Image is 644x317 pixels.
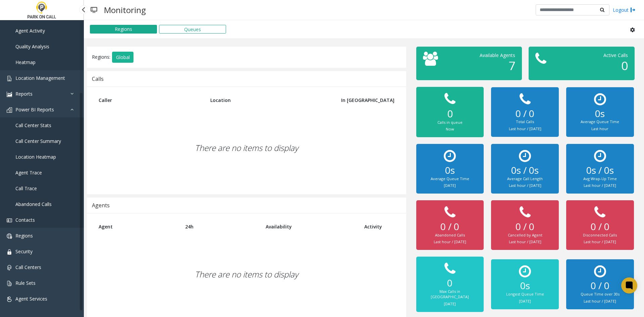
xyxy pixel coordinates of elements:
div: Total Calls [498,119,552,125]
button: Regions [90,25,157,34]
h2: 0s / 0s [573,165,627,176]
span: Location Heatmap [15,154,56,160]
span: Call Center Summary [15,138,61,144]
span: Available Agents [480,52,515,58]
small: Now [446,126,454,131]
th: Agent [94,218,180,235]
div: Abandoned Calls [423,232,477,238]
span: Call Trace [15,185,37,192]
span: Agent Services [15,296,47,302]
h2: 0s [573,108,627,119]
span: Regions: [92,53,110,60]
h2: 0 / 0 [498,221,552,232]
img: 'icon' [7,76,12,81]
div: Queue Time over 30s [573,292,627,297]
div: Longest Queue Time [498,292,552,297]
h2: 0s [498,280,552,292]
small: [DATE] [519,299,531,304]
div: Average Call Length [498,176,552,182]
small: [DATE] [444,301,456,306]
img: pageIcon [91,2,97,18]
button: Queues [159,25,226,34]
img: 'icon' [7,218,12,223]
span: Regions [15,232,33,239]
div: Max Calls in [GEOGRAPHIC_DATA] [423,289,477,300]
span: Abandoned Calls [15,201,52,207]
span: Reports [15,91,33,97]
img: 'icon' [7,297,12,302]
span: Security [15,248,33,255]
small: Last hour [591,126,608,131]
small: Last hour / [DATE] [509,183,541,188]
h3: Monitoring [101,2,149,18]
div: There are no items to display [94,235,399,314]
h2: 0 / 0 [423,221,477,232]
div: Average Queue Time [423,176,477,182]
img: 'icon' [7,233,12,239]
img: 'icon' [7,107,12,113]
th: Caller [94,92,205,108]
div: Calls in queue [423,120,477,125]
h2: 0 [423,108,477,120]
small: [DATE] [444,183,456,188]
button: Global [112,52,133,63]
div: Avg Wrap-Up Time [573,176,627,182]
small: Last hour / [DATE] [509,126,541,131]
h2: 0 [423,277,477,289]
span: Active Calls [603,52,628,58]
h2: 0s [423,165,477,176]
th: Location [205,92,324,108]
h2: 0 / 0 [573,221,627,232]
img: 'icon' [7,281,12,286]
span: Call Center Stats [15,122,51,128]
img: 'icon' [7,265,12,270]
div: Cancelled by Agent [498,232,552,238]
h2: 0 / 0 [498,108,552,119]
small: Last hour / [DATE] [584,299,616,304]
span: Rule Sets [15,280,36,286]
span: 7 [508,58,515,73]
div: Disconnected Calls [573,232,627,238]
h2: 0s / 0s [498,165,552,176]
th: 24h [180,218,261,235]
div: Agents [92,201,110,210]
div: Average Queue Time [573,119,627,125]
img: 'icon' [7,92,12,97]
small: Last hour / [DATE] [584,239,616,244]
a: Logout [613,6,636,13]
th: In [GEOGRAPHIC_DATA] [324,92,399,108]
div: There are no items to display [94,108,399,188]
th: Activity [359,218,399,235]
span: Contacts [15,217,35,223]
span: Power BI Reports [15,106,54,113]
span: Call Centers [15,264,41,270]
span: 0 [621,58,628,73]
img: logout [630,6,636,13]
h2: 0 / 0 [573,280,627,292]
span: Agent Trace [15,169,42,176]
span: Agent Activity [15,28,45,34]
span: Heatmap [15,59,36,65]
th: Availability [261,218,359,235]
span: Quality Analysis [15,43,49,50]
span: Location Management [15,75,65,81]
small: Last hour / [DATE] [584,183,616,188]
small: Last hour / [DATE] [509,239,541,244]
div: Calls [92,74,104,83]
img: 'icon' [7,249,12,255]
small: Last hour / [DATE] [434,239,466,244]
